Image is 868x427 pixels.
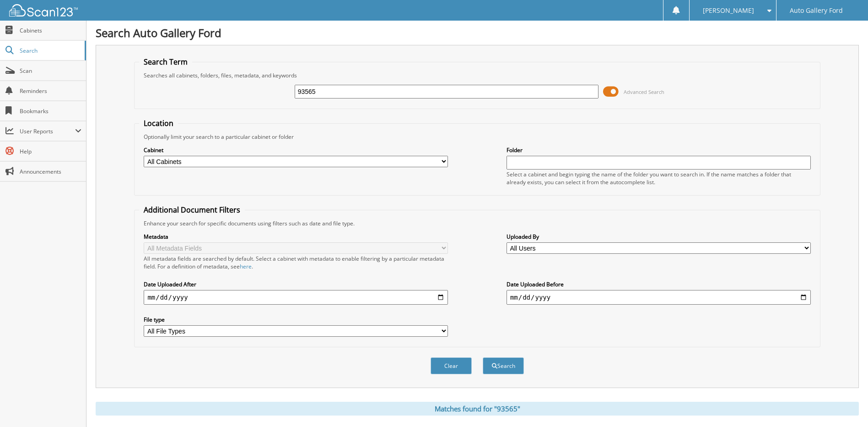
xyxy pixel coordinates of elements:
[20,168,81,175] span: Announcements
[507,146,811,154] label: Folder
[20,47,80,55] span: Search
[20,67,81,75] span: Scan
[20,127,75,135] span: User Reports
[144,280,448,288] label: Date Uploaded After
[139,205,245,215] legend: Additional Document Filters
[139,71,815,79] div: Searches all cabinets, folders, files, metadata, and keywords
[139,57,192,67] legend: Search Term
[431,357,472,374] button: Clear
[96,402,859,416] div: Matches found for "93565"
[144,316,448,323] label: File type
[139,219,815,227] div: Enhance your search for specific documents using filters such as date and file type.
[507,290,811,305] input: end
[790,8,843,13] span: Auto Gallery Ford
[9,4,78,16] img: scan123-logo-white.svg
[139,118,178,128] legend: Location
[703,8,754,13] span: [PERSON_NAME]
[240,263,252,270] a: here
[144,146,448,154] label: Cabinet
[144,233,448,241] label: Metadata
[96,25,859,40] h1: Search Auto Gallery Ford
[507,280,811,288] label: Date Uploaded Before
[507,170,811,186] div: Select a cabinet and begin typing the name of the folder you want to search in. If the name match...
[20,148,81,155] span: Help
[144,255,448,270] div: All metadata fields are searched by default. Select a cabinet with metadata to enable filtering b...
[20,107,81,115] span: Bookmarks
[624,88,664,95] span: Advanced Search
[20,27,81,34] span: Cabinets
[20,87,81,95] span: Reminders
[483,357,524,374] button: Search
[139,133,815,141] div: Optionally limit your search to a particular cabinet or folder
[144,290,448,305] input: start
[507,233,811,241] label: Uploaded By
